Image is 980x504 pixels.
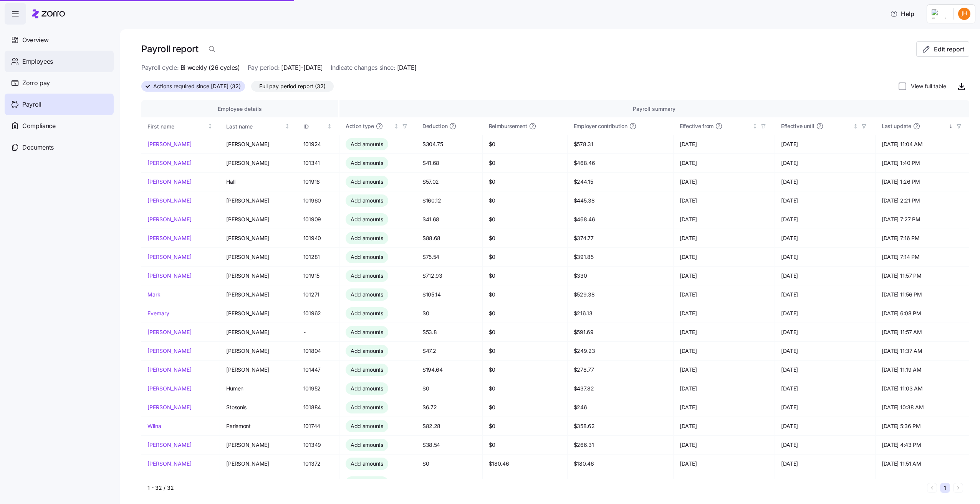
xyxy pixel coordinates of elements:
span: Add amounts [351,234,383,242]
h1: Payroll report [141,43,198,55]
span: [DATE] [781,422,869,430]
span: Indicate changes since: [331,63,396,72]
th: Last updateSorted descending [876,117,969,135]
span: $57.02 [422,178,476,186]
span: 101915 [303,272,333,280]
th: First nameNot sorted [141,117,220,135]
a: [PERSON_NAME] [147,366,214,374]
span: [DATE] 7:14 PM [882,253,963,261]
span: [DATE] [781,178,869,186]
span: $6.72 [422,404,476,411]
span: $358.62 [574,422,667,430]
a: [PERSON_NAME] [147,197,214,204]
span: $0 [489,272,561,280]
span: [DATE] [680,347,768,355]
span: 101804 [303,347,333,355]
span: $278.77 [574,366,667,374]
span: [PERSON_NAME] [226,272,290,280]
span: [DATE] [680,291,768,298]
span: [PERSON_NAME] [226,310,290,317]
span: Effective until [781,122,814,130]
span: $0 [489,404,561,411]
span: $38.54 [422,441,476,449]
a: [PERSON_NAME] [147,328,214,336]
span: $712.93 [422,272,476,280]
span: [DATE] [781,460,869,468]
th: Last nameNot sorted [220,117,297,135]
span: [PERSON_NAME] [226,216,290,223]
span: $0 [489,253,561,261]
span: [DATE] [397,63,417,72]
span: [DATE] [680,422,768,430]
span: [DATE] [781,385,869,392]
span: [DATE] 11:51 AM [882,460,963,468]
span: Employees [22,57,53,66]
span: [DATE] 11:37 AM [882,347,963,355]
button: Previous page [927,483,937,493]
span: [DATE] 2:21 PM [882,197,963,204]
span: [DATE] [680,216,768,223]
div: First name [147,122,206,131]
span: $0 [489,216,561,223]
span: [PERSON_NAME] [226,366,290,374]
span: $0 [489,159,561,167]
span: 101349 [303,441,333,449]
span: 101271 [303,291,333,298]
a: [PERSON_NAME] [147,140,214,148]
span: Reimbursement [489,122,527,130]
a: [PERSON_NAME] [147,159,214,167]
span: Help [890,9,914,18]
span: [DATE] [680,460,768,468]
a: [PERSON_NAME] [147,253,214,261]
span: [DATE] 11:57 PM [882,272,963,280]
span: $0 [489,441,561,449]
span: $180.46 [489,460,561,468]
th: Effective untilNot sorted [775,117,876,135]
a: [PERSON_NAME] [147,460,214,468]
span: Pay period: [248,63,280,72]
span: [DATE] [781,310,869,317]
span: [DATE] [680,328,768,336]
span: 101281 [303,253,333,261]
span: [DATE] [680,253,768,261]
span: [DATE] [781,253,869,261]
span: $266.31 [574,441,667,449]
span: Bi weekly (26 cycles) [180,63,240,72]
span: [DATE] [680,385,768,392]
div: Payroll summary [346,105,963,113]
span: $0 [489,328,561,336]
span: $88.68 [422,234,476,242]
span: Zorro pay [22,78,50,88]
a: Employees [5,51,114,72]
span: [DATE] 11:56 PM [882,291,963,298]
span: $330 [574,272,667,280]
span: [DATE] [680,441,768,449]
label: View full table [906,82,946,90]
span: $445.38 [574,197,667,204]
span: [PERSON_NAME] [226,140,290,148]
a: Overview [5,29,114,51]
span: [DATE] [781,197,869,204]
span: Payroll [22,100,41,109]
span: $0 [489,310,561,317]
th: IDNot sorted [297,117,339,135]
span: Hall [226,178,290,186]
span: [DATE] [781,234,869,242]
span: $374.77 [574,234,667,242]
span: 101960 [303,197,333,204]
span: $391.85 [574,253,667,261]
span: Add amounts [351,347,383,355]
span: [PERSON_NAME] [226,460,290,468]
span: $249.23 [574,347,667,355]
span: 101372 [303,460,333,468]
span: Add amounts [351,385,383,392]
span: [DATE] [680,159,768,167]
span: [DATE] 11:03 AM [882,385,963,392]
span: 101744 [303,422,333,430]
img: Employer logo [932,9,947,18]
span: $105.14 [422,291,476,298]
th: Action typeNot sorted [339,117,416,135]
div: 1 - 32 / 32 [147,484,924,492]
span: [DATE] [680,197,768,204]
span: $160.12 [422,197,476,204]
